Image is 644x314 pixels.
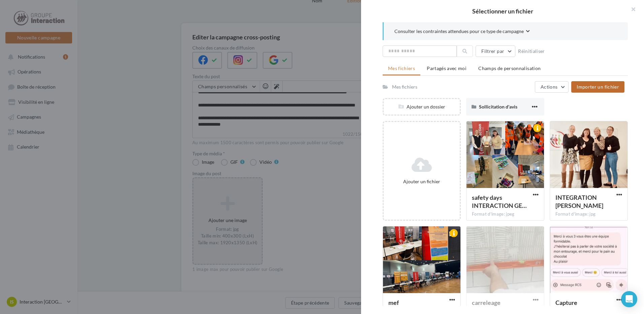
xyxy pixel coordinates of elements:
[384,103,460,110] div: Ajouter un dossier
[535,81,569,93] button: Actions
[427,65,466,71] span: Partagés avec moi
[555,211,622,217] div: Format d'image: jpg
[386,178,457,185] div: Ajouter un fichier
[577,84,619,90] span: Importer un fichier
[388,65,415,71] span: Mes fichiers
[478,65,541,71] span: Champs de personnalisation
[476,45,515,57] button: Filtrer par
[571,81,624,93] button: Importer un fichier
[541,84,557,90] span: Actions
[372,8,633,14] h2: Sélectionner un fichier
[621,291,637,307] div: Open Intercom Messenger
[394,28,530,36] button: Consulter les contraintes attendues pour ce type de campagne
[392,84,417,90] div: Mes fichiers
[472,211,539,217] div: Format d'image: jpeg
[515,47,548,55] button: Réinitialiser
[479,104,517,109] span: Sollicitation d'avis
[388,299,399,306] span: mef
[394,28,524,35] span: Consulter les contraintes attendues pour ce type de campagne
[472,194,527,209] span: safety days INTERACTION GEODIS
[555,299,577,306] span: Capture
[555,194,603,209] span: INTEGRATION VALERIE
